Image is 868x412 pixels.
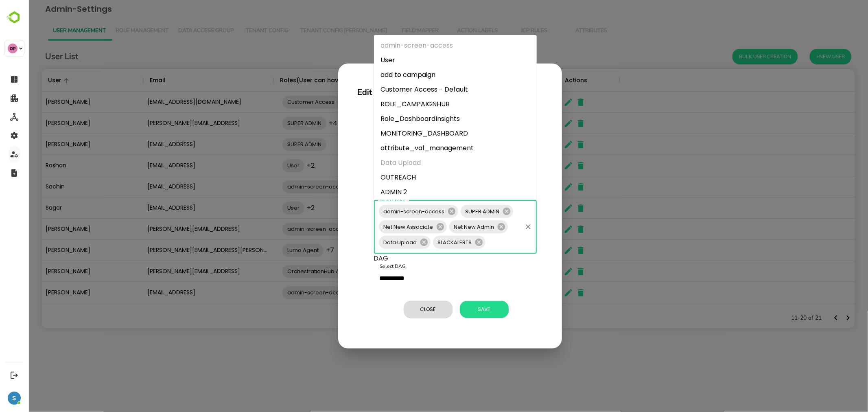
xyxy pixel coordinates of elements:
[421,222,471,232] span: Net New Admin
[494,221,505,232] button: Clear
[9,370,20,381] button: Logout
[345,68,508,82] li: add to campaign
[350,238,394,247] span: Data Upload
[345,185,508,199] li: ADMIN 2
[431,301,480,318] button: Save
[8,392,21,405] div: S
[432,205,485,218] div: SUPER ADMIN
[421,220,479,233] div: Net New Admin
[345,112,508,126] li: Role_DashboardInsights
[345,254,360,263] label: DAG
[345,82,508,97] li: Customer Access - Default
[4,10,25,25] img: BambooboxLogoMark.f1c84d78b4c51b1a7b5f700c9845e183.svg
[345,126,508,141] li: MONITORING_DASHBOARD
[329,86,514,99] h2: Edit User
[404,236,457,249] div: SLACKALERTS
[351,263,378,270] label: Select DAG
[345,199,508,214] li: EMAIL GENERATION
[435,304,476,315] span: Save
[350,222,410,232] span: Net New Associate
[379,304,420,315] span: Close
[350,205,430,218] div: admin-screen-access
[345,53,508,68] li: User
[350,207,421,216] span: admin-screen-access
[345,170,508,185] li: OUTREACH
[432,207,476,216] span: SUPER ADMIN
[8,44,17,53] div: OP
[345,97,508,112] li: ROLE_CAMPAIGNHUB
[345,141,508,156] li: attribute_val_management
[350,220,418,233] div: Net New Associate
[375,301,424,318] button: Close
[350,236,402,249] div: Data Upload
[404,238,448,247] span: SLACKALERTS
